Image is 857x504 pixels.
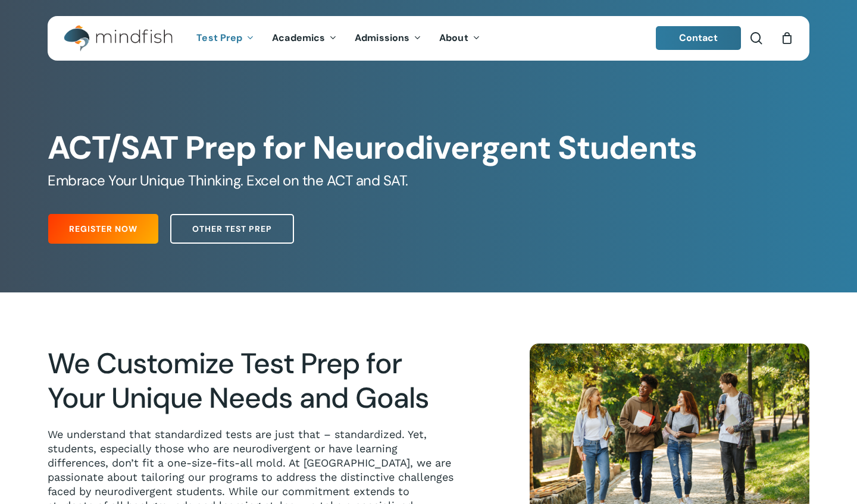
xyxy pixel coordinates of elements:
a: Academics [263,33,346,43]
a: Test Prep [187,33,263,43]
span: Other Test Prep [192,223,272,235]
span: Register Now [69,223,137,235]
span: Admissions [355,31,409,44]
a: Admissions [346,33,430,43]
a: Other Test Prep [170,214,294,244]
h5: Embrace Your Unique Thinking. Excel on the ACT and SAT. [48,171,809,190]
span: About [439,31,468,44]
a: About [430,33,489,43]
nav: Main Menu [187,16,489,61]
header: Main Menu [48,16,809,61]
a: Contact [656,26,742,50]
span: Contact [679,31,718,44]
a: Register Now [48,214,158,244]
span: Academics [272,31,325,44]
span: Test Prep [196,31,242,44]
a: Cart [780,31,793,45]
h2: We Customize Test Prep for Your Unique Needs and Goals [48,346,458,415]
h1: ACT/SAT Prep for Neurodivergent Students [48,129,809,167]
